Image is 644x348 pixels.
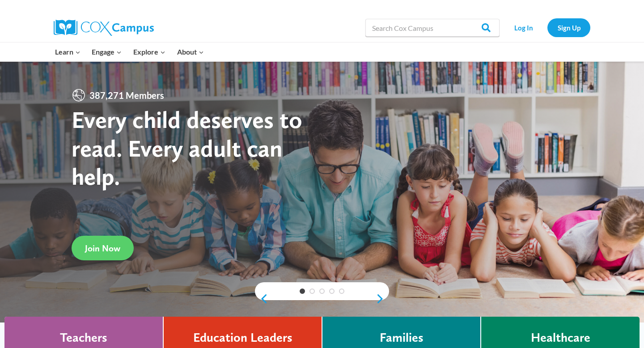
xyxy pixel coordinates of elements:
span: About [177,46,204,58]
a: Join Now [72,236,134,260]
img: Cox Campus [54,20,154,36]
nav: Primary Navigation [49,42,209,61]
div: content slider buttons [255,290,389,308]
strong: Every child deserves to read. Every adult can help. [72,105,302,191]
h4: Healthcare [531,330,590,345]
h4: Families [380,330,424,345]
a: 3 [319,289,325,294]
a: Log In [504,18,543,37]
a: 2 [309,289,315,294]
h4: Teachers [60,330,107,345]
a: previous [255,293,268,304]
a: Sign Up [547,18,590,37]
input: Search Cox Campus [365,19,500,37]
span: Join Now [85,243,120,254]
nav: Secondary Navigation [504,18,590,37]
a: 5 [339,289,344,294]
span: Learn [55,46,80,58]
span: Explore [133,46,165,58]
span: 387,271 Members [86,88,168,102]
span: Engage [92,46,122,58]
a: next [376,293,389,304]
a: 1 [300,289,305,294]
h4: Education Leaders [193,330,292,345]
a: 4 [329,289,335,294]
